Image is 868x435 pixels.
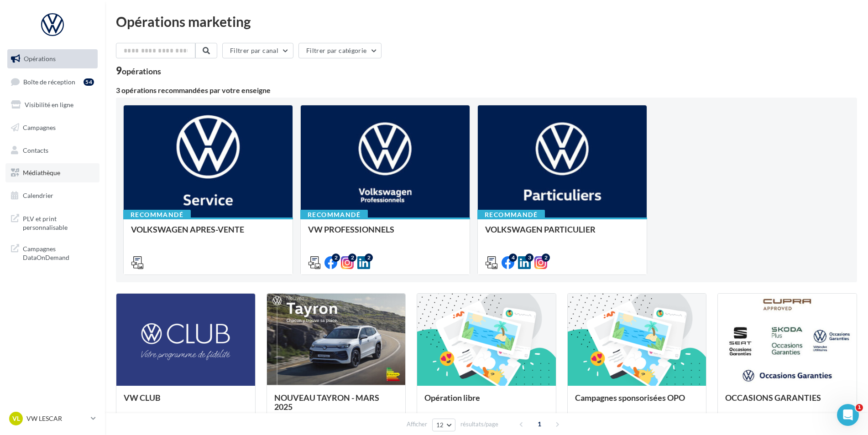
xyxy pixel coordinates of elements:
button: Filtrer par catégorie [298,43,382,58]
a: Campagnes DataOnDemand [5,239,99,266]
span: Opérations [24,55,56,62]
span: OCCASIONS GARANTIES [725,393,821,403]
div: Recommandé [300,210,368,220]
span: NOUVEAU TAYRON - MARS 2025 [274,393,379,412]
span: Campagnes [23,124,56,131]
span: VOLKSWAGEN APRES-VENTE [131,224,244,234]
span: Afficher [407,420,427,429]
span: VW CLUB [124,393,161,403]
a: PLV et print personnalisable [5,209,99,236]
span: VW PROFESSIONNELS [308,224,394,234]
div: 2 [542,254,550,262]
div: 2 [332,254,340,262]
span: Opération libre [424,393,480,403]
span: Calendrier [23,192,53,199]
div: 2 [365,254,373,262]
a: Opérations [5,49,99,68]
span: VOLKSWAGEN PARTICULIER [485,224,596,234]
a: VL VW LESCAR [7,410,98,427]
a: Contacts [5,141,99,160]
div: 3 [525,254,533,262]
span: 1 [532,417,547,431]
a: Médiathèque [5,163,99,182]
div: opérations [122,67,161,75]
span: Campagnes DataOnDemand [23,243,94,262]
span: PLV et print personnalisable [23,212,94,232]
a: Calendrier [5,186,99,205]
span: Contacts [23,146,48,154]
div: Recommandé [477,210,545,220]
div: Opérations marketing [116,15,857,28]
span: 12 [436,421,444,429]
iframe: Intercom live chat [837,404,859,426]
span: Campagnes sponsorisées OPO [575,393,685,403]
a: Visibilité en ligne [5,95,99,114]
div: 3 opérations recommandées par votre enseigne [116,87,857,94]
a: Boîte de réception54 [5,72,99,92]
div: Recommandé [123,210,191,220]
div: 54 [84,78,94,86]
span: Boîte de réception [23,78,75,85]
div: 4 [509,254,517,262]
p: VW LESCAR [26,414,87,423]
span: Médiathèque [23,169,60,176]
div: 2 [348,254,356,262]
div: 9 [116,66,161,76]
button: 12 [432,419,455,431]
a: Campagnes [5,118,99,137]
button: Filtrer par canal [222,43,293,58]
span: Visibilité en ligne [25,101,73,109]
span: VL [12,414,20,423]
span: 1 [856,404,863,411]
span: résultats/page [460,420,498,429]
